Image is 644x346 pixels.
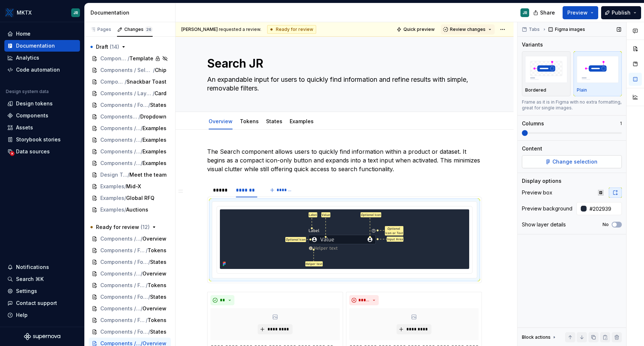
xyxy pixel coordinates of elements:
div: Components [16,112,48,119]
div: Tokens [237,113,262,129]
textarea: An expandable input for users to quickly find information and refine results with simple, removab... [206,74,480,94]
span: Overview [142,305,166,312]
span: / [141,305,142,312]
div: Overview [206,113,236,129]
img: 6599c211-2218-4379-aa47-474b768e6477.png [5,8,14,17]
a: Components / Form Fields / Radio Button/Tokens [89,245,171,256]
button: Ready for review (12) [89,221,171,233]
span: / [141,136,142,144]
span: Tokens [148,247,166,254]
span: Auctions [126,206,148,213]
div: Design system data [6,89,49,94]
button: Search ⌘K [4,273,80,285]
span: Quick preview [403,27,435,32]
span: Components / Layout [100,90,153,97]
span: [PERSON_NAME] [181,27,218,32]
div: JR [523,10,527,16]
span: Card [154,90,166,97]
span: / [148,328,150,335]
span: Snackbar Toast [126,78,166,85]
button: placeholderPlain [573,51,622,96]
div: Data sources [16,148,50,155]
span: / [124,194,126,202]
label: No [603,222,609,228]
span: Design Team [100,171,128,178]
p: The Search component allows users to quickly find information within a product or dataset. It beg... [207,147,482,173]
div: Assets [16,124,33,131]
span: Examples [142,148,166,155]
span: Components / Form Fields / Radio Button [100,258,148,266]
span: / [146,317,148,324]
a: States [266,118,282,124]
span: ( 12 ) [141,224,150,230]
button: Draft (14) [89,41,171,53]
span: Examples [100,183,124,190]
span: / [141,160,142,167]
a: Home [4,28,80,40]
button: Preview [563,6,598,19]
span: / [141,235,142,242]
a: Components / Form Fields / Input/States [89,99,171,111]
span: Components / Form Fields / Checkbox [100,270,141,277]
button: Tabs [520,24,543,35]
div: Ready for review [267,25,316,34]
button: Quick preview [394,24,438,35]
span: / [148,101,150,109]
a: Components / Form Fields / Checkbox/States [89,291,171,303]
span: Components / Form Fields / Checkbox [100,136,141,144]
span: / [128,171,129,178]
span: / [148,258,150,266]
p: Plain [577,87,587,93]
span: / [146,247,148,254]
a: Settings [4,285,80,297]
div: Frame as it is in Figma with no extra formatting, great for single images. [522,99,622,111]
a: Supernova Logo [24,333,60,340]
span: States [150,328,166,335]
button: Help [4,309,80,321]
div: Home [16,30,31,37]
a: Components / Form Fields / Toggle/Tokens [89,314,171,326]
a: Components / Form Fields / Toggle/Examples [89,146,171,157]
input: Auto [587,202,622,215]
button: Publish [601,6,641,19]
span: Tokens [148,282,166,289]
a: Components / Form Fields / Checkbox/Tokens [89,279,171,291]
span: Dropdown [140,113,166,120]
span: Mid-X [126,183,141,190]
span: Ready for review [96,224,150,231]
a: Analytics [4,52,80,64]
a: Components [4,110,80,121]
div: Block actions [522,334,551,340]
div: Pages [90,27,111,32]
a: Components / Selection/Chip [89,64,171,76]
span: / [125,78,126,85]
span: / [146,282,148,289]
section-item: Anatomy [212,201,477,278]
a: Design tokens [4,98,80,109]
div: JR [73,10,78,16]
p: Bordered [525,87,546,93]
span: / [148,293,150,301]
span: Examples [142,125,166,132]
div: Notifications [16,263,49,271]
a: Components / Layout/Card [89,88,171,99]
span: / [124,206,126,213]
span: Examples [142,136,166,144]
div: Changes [124,27,153,32]
div: Preview background [522,205,572,212]
span: Change selection [552,158,597,165]
div: Contact support [16,299,57,307]
a: Tokens [240,118,259,124]
div: States [263,113,285,129]
a: Code automation [4,64,80,76]
div: Design tokens [16,100,53,107]
div: Preview box [522,189,552,196]
button: Review changes [441,24,495,35]
span: Components / Form Fields [100,113,138,120]
span: Examples [142,160,166,167]
span: Components / Form Fields / Toggle [100,305,141,312]
div: Display options [522,177,562,185]
img: placeholder [577,56,619,83]
a: Components / Form Fields/Dropdown [89,111,171,122]
span: Components / Form Fields / Toggle [100,317,146,324]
